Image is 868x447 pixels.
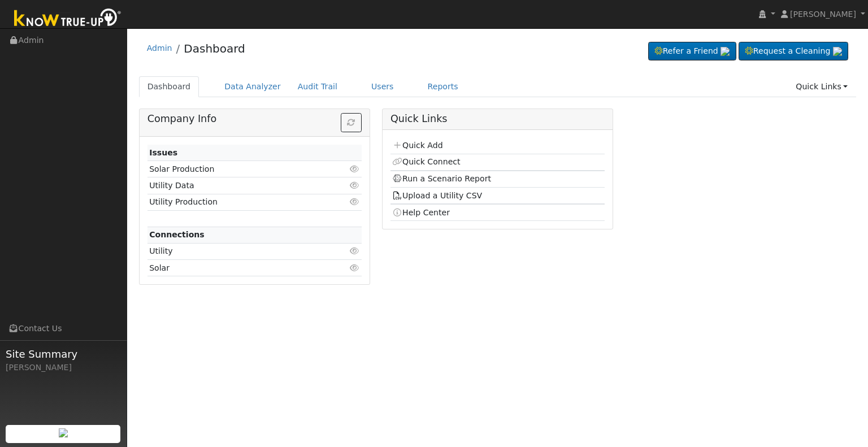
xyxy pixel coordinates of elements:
a: Quick Links [787,76,856,97]
a: Reports [419,76,467,97]
h5: Quick Links [390,113,605,125]
a: Run a Scenario Report [392,174,491,183]
img: Know True-Up [8,6,127,32]
a: Data Analyzer [216,76,289,97]
a: Quick Add [392,141,442,150]
td: Solar [147,260,327,276]
i: Click to view [350,247,360,255]
td: Utility [147,243,327,259]
i: Click to view [350,264,360,272]
i: Click to view [350,181,360,189]
a: Refer a Friend [648,42,736,61]
span: Site Summary [6,346,121,362]
a: Help Center [392,208,450,217]
a: Users [363,76,402,97]
a: Audit Trail [289,76,346,97]
strong: Connections [149,230,205,239]
i: Click to view [350,165,360,173]
h5: Company Info [147,113,362,125]
td: Solar Production [147,161,327,177]
img: retrieve [59,428,68,437]
a: Request a Cleaning [739,42,848,61]
td: Utility Production [147,194,327,210]
a: Quick Connect [392,157,460,166]
a: Dashboard [139,76,199,97]
strong: Issues [149,148,177,157]
span: [PERSON_NAME] [790,10,856,19]
div: [PERSON_NAME] [6,362,121,374]
td: Utility Data [147,177,327,194]
a: Admin [147,44,172,53]
img: retrieve [833,47,842,56]
i: Click to view [350,198,360,206]
a: Dashboard [184,42,245,55]
img: retrieve [721,47,730,56]
a: Upload a Utility CSV [392,191,482,200]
